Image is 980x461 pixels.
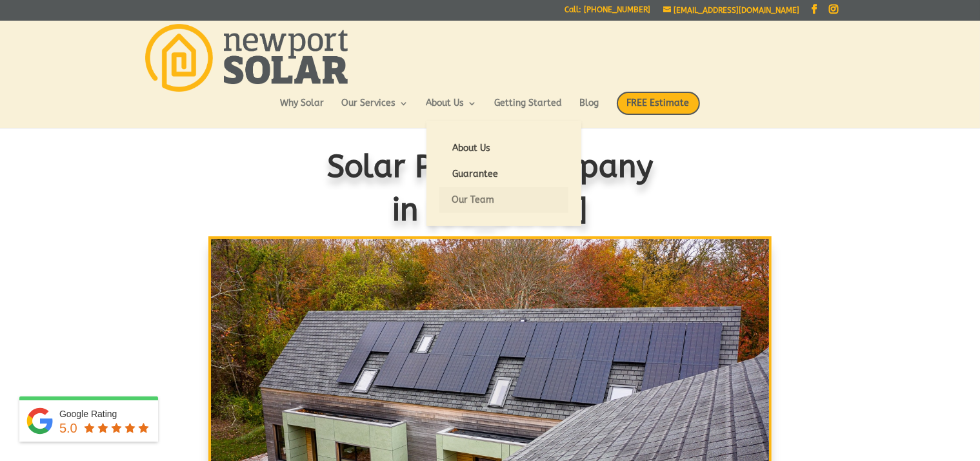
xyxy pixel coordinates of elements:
[664,6,800,15] a: [EMAIL_ADDRESS][DOMAIN_NAME]
[281,99,325,121] a: Why Solar
[327,149,654,228] span: Solar Power Company in [US_STATE]
[495,99,563,121] a: Getting Started
[342,99,409,121] a: Our Services
[580,99,599,121] a: Blog
[617,92,700,115] span: FREE Estimate
[565,6,651,19] a: Call: [PHONE_NUMBER]
[426,99,477,121] a: About Us
[439,161,568,187] a: Guarantee
[439,136,568,161] a: About Us
[59,407,152,420] div: Google Rating
[59,421,77,435] span: 5.0
[145,24,348,92] img: Newport Solar | Solar Energy Optimized.
[439,187,568,213] a: Our Team
[617,92,700,128] a: FREE Estimate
